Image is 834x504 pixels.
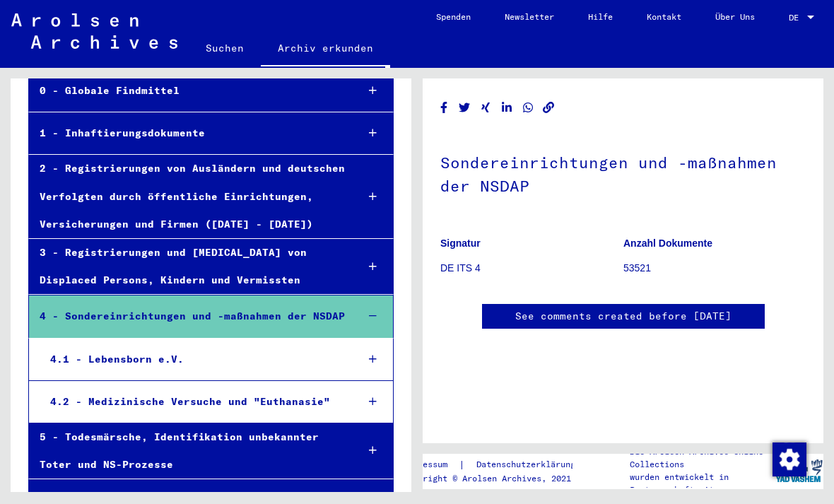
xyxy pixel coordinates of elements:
button: Share on WhatsApp [521,99,536,117]
img: Zustimmung ändern [773,443,806,476]
div: 4.2 - Medizinische Versuche und "Euthanasie" [40,388,346,416]
div: 1 - Inhaftierungsdokumente [29,119,346,147]
b: Signatur [440,238,481,249]
p: DE ITS 4 [440,261,623,276]
a: Datenschutzerklärung [465,457,592,472]
div: 4.1 - Lebensborn e.V. [40,346,346,373]
div: 0 - Globale Findmittel [29,77,346,105]
b: Anzahl Dokumente [623,238,712,249]
button: Share on LinkedIn [500,99,515,117]
div: 4 - Sondereinrichtungen und -maßnahmen der NSDAP [29,303,346,330]
p: Die Arolsen Archives Online-Collections [630,445,773,471]
div: Zustimmung ändern [772,442,806,476]
div: 5 - Todesmärsche, Identifikation unbekannter Toter und NS-Prozesse [29,423,346,479]
a: Archiv erkunden [261,31,390,68]
div: | [403,457,592,472]
img: Arolsen_neg.svg [11,13,177,49]
a: See comments created before [DATE] [515,309,732,324]
span: DE [789,13,804,23]
button: Copy link [541,99,556,117]
button: Share on Twitter [457,99,472,117]
p: wurden entwickelt in Partnerschaft mit [630,471,773,496]
p: Copyright © Arolsen Archives, 2021 [403,472,592,485]
div: 2 - Registrierungen von Ausländern und deutschen Verfolgten durch öffentliche Einrichtungen, Vers... [29,155,346,238]
a: Impressum [403,457,459,472]
button: Share on Facebook [437,99,452,117]
p: 53521 [623,261,806,276]
button: Share on Xing [478,99,493,117]
h1: Sondereinrichtungen und -maßnahmen der NSDAP [440,130,806,216]
div: 3 - Registrierungen und [MEDICAL_DATA] von Displaced Persons, Kindern und Vermissten [29,239,346,294]
a: Suchen [189,31,261,65]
